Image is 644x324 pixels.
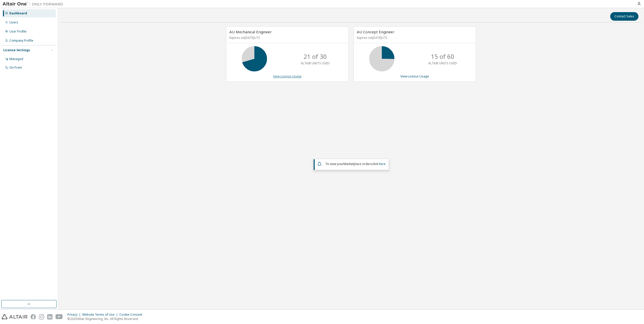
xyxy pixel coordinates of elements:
[343,162,372,166] em: Marketplace orders
[428,61,457,65] p: ALTAIR UNITS USED
[39,314,44,319] img: instagram.svg
[9,11,27,15] div: Dashboard
[431,52,454,61] p: 15 of 60
[3,48,30,52] div: License Settings
[610,12,638,21] button: Contact Sales
[357,36,471,40] p: Expires on [DATE] UTC
[82,313,119,317] div: Website Terms of Use
[273,74,302,78] a: View License Usage
[9,57,23,61] div: Managed
[3,2,66,7] img: Altair One
[47,314,52,319] img: linkedin.svg
[9,39,33,43] div: Company Profile
[119,313,145,317] div: Cookie Consent
[357,29,394,34] span: AU Concept Engineer
[67,313,82,317] div: Privacy
[9,20,18,24] div: Users
[9,66,22,70] div: On Prem
[229,29,272,34] span: AU Mechanical Engineer
[56,314,63,319] img: youtube.svg
[2,314,28,319] img: altair_logo.svg
[379,162,386,166] a: here
[325,162,386,166] span: To view your click
[400,74,429,78] a: View License Usage
[9,30,26,34] div: User Profile
[304,52,327,61] p: 21 of 30
[31,314,36,319] img: facebook.svg
[67,317,145,321] p: © 2025 Altair Engineering, Inc. All Rights Reserved.
[301,61,330,65] p: ALTAIR UNITS USED
[229,36,344,40] p: Expires on [DATE] UTC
